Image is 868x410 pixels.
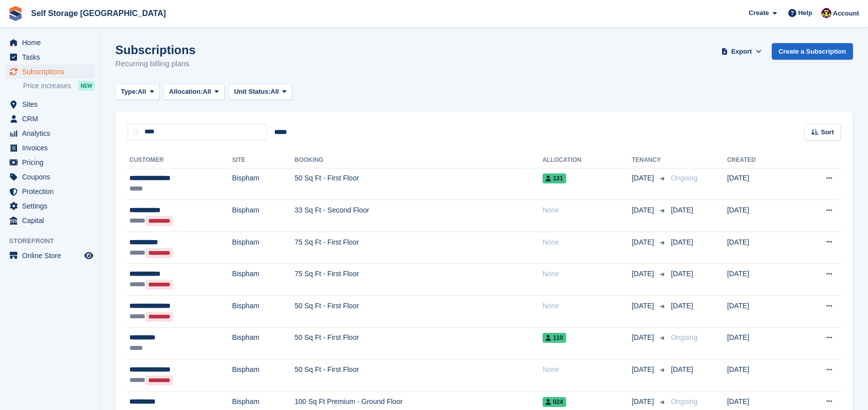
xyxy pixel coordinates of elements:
span: Pricing [22,155,82,169]
a: Preview store [83,250,95,262]
span: [DATE] [671,270,693,278]
span: [DATE] [671,238,693,246]
span: 024 [543,397,566,407]
span: Allocation: [169,87,203,97]
h1: Subscriptions [115,43,196,57]
div: None [543,205,632,216]
span: Ongoing [671,333,698,341]
td: Bispham [232,264,295,296]
td: [DATE] [727,359,793,391]
td: 50 Sq Ft - First Floor [295,168,543,200]
a: menu [5,126,95,140]
a: Self Storage [GEOGRAPHIC_DATA] [27,5,170,22]
th: Created [727,152,793,168]
p: Recurring billing plans [115,58,196,70]
span: Subscriptions [22,65,82,79]
a: menu [5,36,95,50]
td: 75 Sq Ft - First Floor [295,264,543,296]
th: Booking [295,152,543,168]
td: 50 Sq Ft - First Floor [295,327,543,359]
button: Type: All [115,84,159,100]
a: menu [5,249,95,263]
span: Analytics [22,126,82,140]
span: 131 [543,173,566,183]
button: Allocation: All [163,84,225,100]
span: Sort [821,127,834,137]
td: Bispham [232,359,295,391]
img: Nicholas Williams [821,8,831,18]
a: menu [5,97,95,111]
img: stora-icon-8386f47178a22dfd0bd8f6a31ec36ba5ce8667c1dd55bd0f319d3a0aa187defe.svg [8,6,23,21]
button: Export [720,43,764,60]
span: [DATE] [632,396,656,407]
span: Storefront [9,236,100,246]
span: Invoices [22,141,82,155]
span: Export [731,47,752,57]
div: NEW [78,81,95,91]
td: [DATE] [727,327,793,359]
th: Customer [127,152,232,168]
span: Online Store [22,249,82,263]
span: [DATE] [632,364,656,375]
span: [DATE] [632,301,656,311]
div: None [543,301,632,311]
span: Protection [22,184,82,198]
span: Help [798,8,812,18]
td: [DATE] [727,200,793,232]
td: Bispham [232,296,295,328]
span: Ongoing [671,397,698,405]
span: Ongoing [671,174,698,182]
td: 50 Sq Ft - First Floor [295,359,543,391]
span: All [138,87,146,97]
span: [DATE] [632,205,656,216]
span: Account [833,9,859,19]
span: [DATE] [671,365,693,373]
td: Bispham [232,168,295,200]
span: Home [22,36,82,50]
span: [DATE] [671,302,693,310]
span: [DATE] [632,269,656,279]
span: Price increases [23,81,71,91]
td: 33 Sq Ft - Second Floor [295,200,543,232]
a: menu [5,170,95,184]
td: Bispham [232,232,295,264]
th: Site [232,152,295,168]
span: Type: [121,87,138,97]
td: [DATE] [727,264,793,296]
td: [DATE] [727,168,793,200]
div: None [543,364,632,375]
span: All [203,87,211,97]
a: Price increases NEW [23,80,95,91]
span: [DATE] [632,173,656,183]
div: None [543,269,632,279]
span: Coupons [22,170,82,184]
a: menu [5,141,95,155]
span: 110 [543,333,566,343]
td: 50 Sq Ft - First Floor [295,296,543,328]
span: Unit Status: [234,87,271,97]
a: menu [5,184,95,198]
a: Create a Subscription [772,43,853,60]
td: [DATE] [727,232,793,264]
td: 75 Sq Ft - First Floor [295,232,543,264]
a: menu [5,214,95,228]
span: [DATE] [632,332,656,343]
span: [DATE] [671,206,693,214]
div: None [543,237,632,248]
span: Create [749,8,769,18]
span: All [271,87,279,97]
span: Tasks [22,50,82,64]
a: menu [5,199,95,213]
span: CRM [22,112,82,126]
a: menu [5,65,95,79]
span: Settings [22,199,82,213]
span: Sites [22,97,82,111]
th: Tenancy [632,152,667,168]
td: Bispham [232,327,295,359]
a: menu [5,50,95,64]
a: menu [5,112,95,126]
th: Allocation [543,152,632,168]
button: Unit Status: All [229,84,292,100]
td: Bispham [232,200,295,232]
span: [DATE] [632,237,656,248]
